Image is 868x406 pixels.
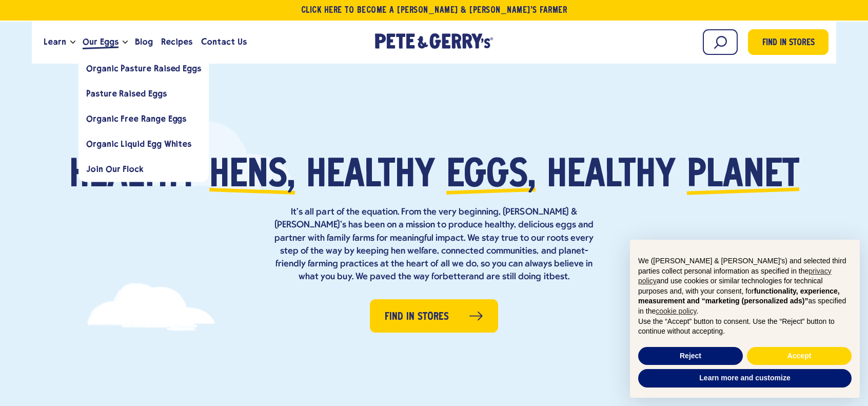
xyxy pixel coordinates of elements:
button: Reject [638,347,743,365]
span: Find in Stores [385,309,449,325]
span: Pasture Raised Eggs [86,89,166,99]
span: Join Our Flock [86,164,144,174]
span: Organic Pasture Raised Eggs [86,64,201,73]
span: Organic Free Range Eggs [86,114,186,124]
span: Learn [44,35,66,48]
span: planet [687,157,799,196]
p: Use the “Accept” button to consent. Use the “Reject” button to continue without accepting. [638,317,852,337]
a: Recipes [157,28,196,56]
a: Find in Stores [370,299,498,333]
button: Open the dropdown menu for Our Eggs [123,41,128,44]
a: cookie policy [656,307,696,315]
span: healthy [306,157,435,196]
p: It’s all part of the equation. From the very beginning, [PERSON_NAME] & [PERSON_NAME]’s has been ... [270,206,598,283]
button: Open the dropdown menu for Learn [70,41,75,44]
a: Pasture Raised Eggs [78,81,209,106]
a: Organic Liquid Egg Whites [78,131,209,157]
a: Organic Free Range Eggs [78,106,209,131]
span: Contact Us [201,35,247,48]
span: Organic Liquid Egg Whites [86,139,191,149]
span: Healthy [69,157,198,196]
strong: best [549,272,568,282]
a: Our Eggs [78,28,123,56]
a: Find in Stores [748,29,828,55]
span: Find in Stores [762,36,815,50]
button: Learn more and customize [638,369,852,388]
strong: better [443,272,469,282]
span: hens, [209,157,295,196]
span: Our Eggs [83,35,119,48]
a: Blog [131,28,157,56]
button: Accept [747,347,852,365]
a: Organic Pasture Raised Eggs [78,56,209,81]
span: healthy [547,157,676,196]
input: Search [703,29,738,55]
a: Join Our Flock [78,157,209,182]
span: Blog [135,35,153,48]
a: Learn [40,28,70,56]
p: We ([PERSON_NAME] & [PERSON_NAME]'s) and selected third parties collect personal information as s... [638,256,852,317]
a: Contact Us [197,28,251,56]
span: eggs, [446,157,536,196]
span: Recipes [161,35,192,48]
